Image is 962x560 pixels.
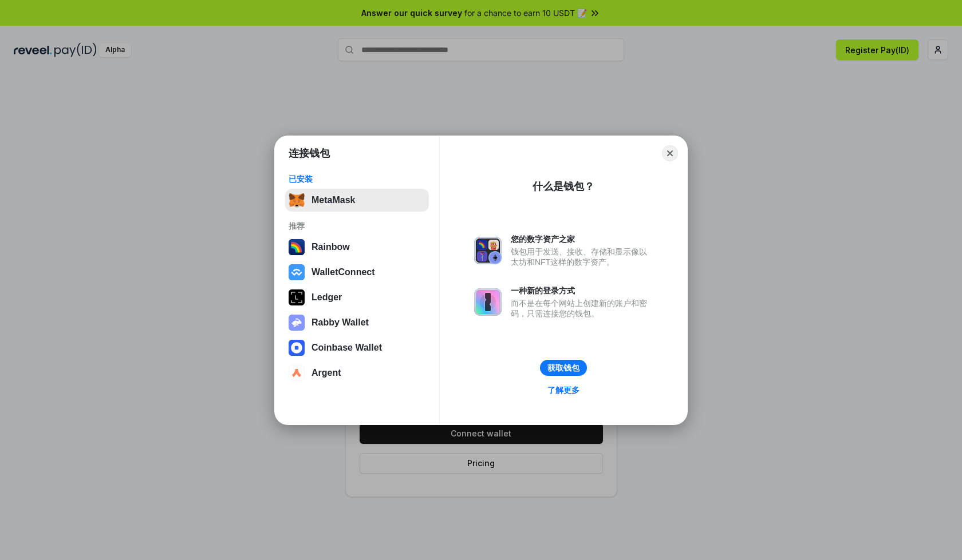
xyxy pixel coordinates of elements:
[285,286,429,309] button: Ledger
[547,363,579,373] div: 获取钱包
[662,145,678,161] button: Close
[285,189,429,212] button: MetaMask
[312,368,341,378] div: Argent
[312,267,375,277] div: WalletConnect
[289,192,305,208] img: svg+xml,%3Csvg%20fill%3D%22none%22%20height%3D%2233%22%20viewBox%3D%220%200%2035%2033%22%20width%...
[289,340,305,356] img: svg+xml,%3Csvg%20width%3D%2228%22%20height%3D%2228%22%20viewBox%3D%220%200%2028%2028%22%20fill%3D...
[289,221,425,231] div: 推荐
[285,236,429,259] button: Rainbow
[312,195,355,205] div: MetaMask
[511,298,653,319] div: 而不是在每个网站上创建新的账户和密码，只需连接您的钱包。
[289,315,305,331] img: svg+xml,%3Csvg%20xmlns%3D%22http%3A%2F%2Fwww.w3.org%2F2000%2Fsvg%22%20fill%3D%22none%22%20viewBox...
[511,247,653,267] div: 钱包用于发送、接收、存储和显示像以太坊和NFT这样的数字资产。
[511,234,653,244] div: 您的数字资产之家
[285,362,429,384] button: Argent
[540,360,587,376] button: 获取钱包
[312,242,350,252] div: Rainbow
[533,180,594,193] div: 什么是钱包？
[312,292,342,303] div: Ledger
[289,365,305,381] img: svg+xml,%3Csvg%20width%3D%2228%22%20height%3D%2228%22%20viewBox%3D%220%200%2028%2028%22%20fill%3D...
[289,146,330,160] h1: 连接钱包
[312,317,369,328] div: Rabby Wallet
[547,385,579,395] div: 了解更多
[289,264,305,280] img: svg+xml,%3Csvg%20width%3D%2228%22%20height%3D%2228%22%20viewBox%3D%220%200%2028%2028%22%20fill%3D...
[289,239,305,255] img: svg+xml,%3Csvg%20width%3D%22120%22%20height%3D%22120%22%20viewBox%3D%220%200%20120%20120%22%20fil...
[289,289,305,305] img: svg+xml,%3Csvg%20xmlns%3D%22http%3A%2F%2Fwww.w3.org%2F2000%2Fsvg%22%20width%3D%2228%22%20height%3...
[541,383,586,398] a: 了解更多
[289,174,425,184] div: 已安装
[285,311,429,334] button: Rabby Wallet
[312,343,382,353] div: Coinbase Wallet
[474,237,502,264] img: svg+xml,%3Csvg%20xmlns%3D%22http%3A%2F%2Fwww.w3.org%2F2000%2Fsvg%22%20fill%3D%22none%22%20viewBox...
[511,285,653,296] div: 一种新的登录方式
[285,261,429,284] button: WalletConnect
[474,288,502,316] img: svg+xml,%3Csvg%20xmlns%3D%22http%3A%2F%2Fwww.w3.org%2F2000%2Fsvg%22%20fill%3D%22none%22%20viewBox...
[285,336,429,359] button: Coinbase Wallet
